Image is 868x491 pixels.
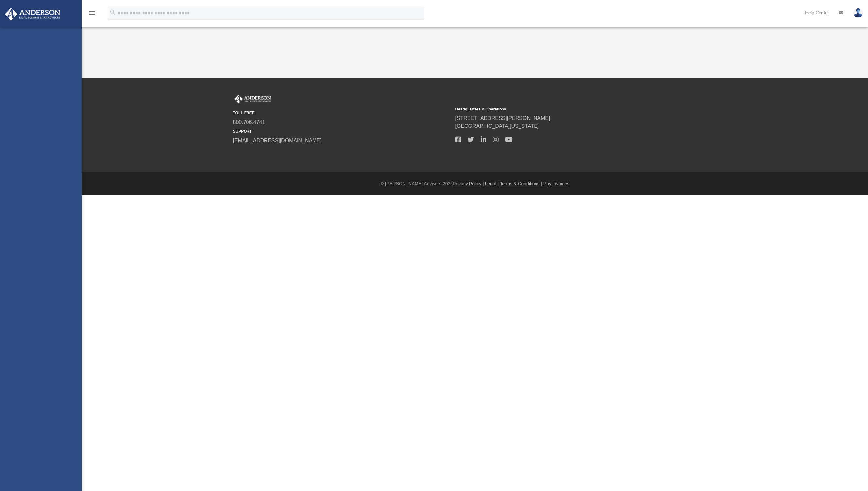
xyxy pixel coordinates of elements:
a: [EMAIL_ADDRESS][DOMAIN_NAME] [233,138,322,143]
a: Terms & Conditions | [500,181,542,186]
img: Anderson Advisors Platinum Portal [233,95,272,103]
i: menu [88,9,96,17]
img: Anderson Advisors Platinum Portal [3,8,62,21]
a: Legal | [485,181,499,186]
a: Pay Invoices [543,181,569,186]
i: search [109,9,116,16]
small: TOLL FREE [233,110,451,116]
a: menu [88,12,96,17]
div: © [PERSON_NAME] Advisors 2025 [82,180,868,187]
small: SUPPORT [233,128,451,134]
a: [STREET_ADDRESS][PERSON_NAME] [455,115,550,121]
img: User Pic [853,8,863,18]
a: [GEOGRAPHIC_DATA][US_STATE] [455,123,539,129]
a: Privacy Policy | [453,181,484,186]
small: Headquarters & Operations [455,106,673,112]
a: 800.706.4741 [233,119,265,125]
